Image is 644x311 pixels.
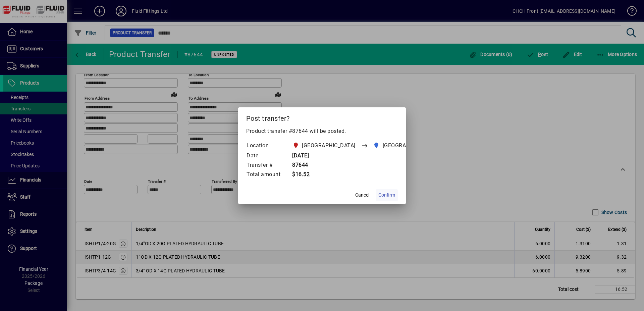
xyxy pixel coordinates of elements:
[352,189,373,201] button: Cancel
[287,151,449,161] td: [DATE]
[246,151,287,161] td: Date
[383,142,436,150] span: [GEOGRAPHIC_DATA]
[246,127,398,135] p: Product transfer #87644 will be posted.
[287,170,449,179] td: $16.52
[291,141,358,150] span: CHRISTCHURCH
[378,192,395,199] span: Confirm
[355,192,369,199] span: Cancel
[372,141,439,150] span: AUCKLAND
[246,161,287,170] td: Transfer #
[376,189,398,201] button: Confirm
[302,142,356,150] span: [GEOGRAPHIC_DATA]
[238,107,406,127] h2: Post transfer?
[246,170,287,179] td: Total amount
[246,141,287,151] td: Location
[287,161,449,170] td: 87644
